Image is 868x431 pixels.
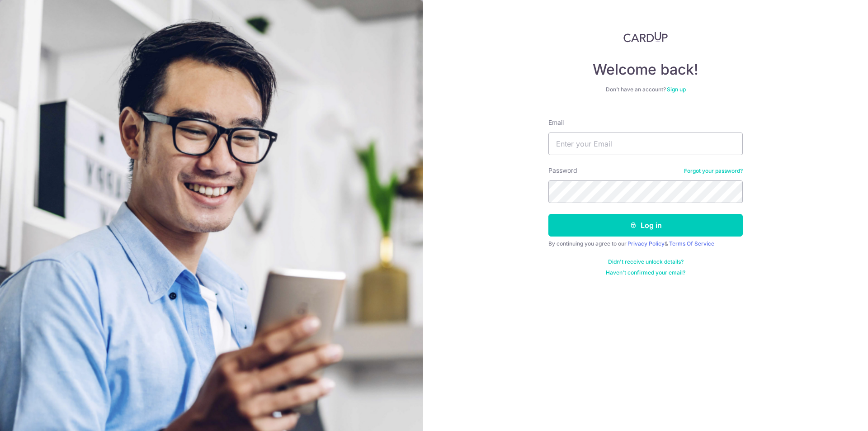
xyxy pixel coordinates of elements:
a: Forgot your password? [684,167,743,175]
label: Email [548,118,564,127]
a: Sign up [667,86,686,93]
a: Terms Of Service [669,240,714,247]
div: Don’t have an account? [548,86,743,93]
label: Password [548,166,577,175]
img: CardUp Logo [623,32,668,43]
button: Log in [548,214,743,237]
a: Didn't receive unlock details? [608,258,684,265]
div: By continuing you agree to our & [548,240,743,247]
h4: Welcome back! [548,61,743,79]
input: Enter your Email [548,133,743,155]
a: Haven't confirmed your email? [606,269,685,276]
a: Privacy Policy [627,240,665,247]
